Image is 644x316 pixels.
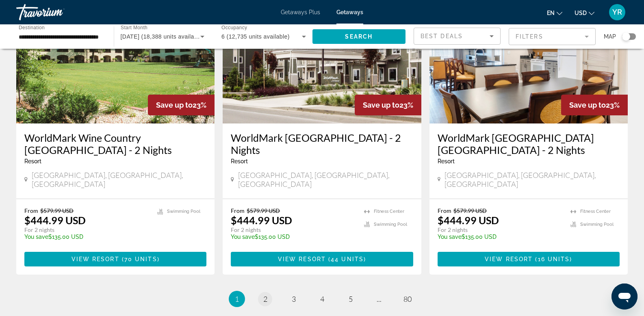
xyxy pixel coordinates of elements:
p: $444.99 USD [231,214,292,226]
button: View Resort(44 units) [231,252,413,266]
span: 44 units [331,256,364,262]
span: Resort [438,158,455,164]
button: Filter [509,28,596,45]
span: From [231,207,245,214]
a: Getaways [336,9,363,15]
span: From [24,207,38,214]
span: 5 [349,294,353,303]
span: YR [612,8,622,16]
span: ( ) [119,256,160,262]
span: $579.99 USD [453,207,487,214]
span: You save [231,234,255,240]
span: [GEOGRAPHIC_DATA], [GEOGRAPHIC_DATA], [GEOGRAPHIC_DATA] [238,171,413,188]
span: Resort [24,158,41,164]
span: Best Deals [421,33,463,39]
span: $579.99 USD [247,207,280,214]
p: $444.99 USD [438,214,499,226]
a: Travorium [16,2,98,23]
span: Swimming Pool [167,209,200,214]
span: ( ) [326,256,366,262]
span: 1 [235,294,239,303]
a: Getaways Plus [281,9,320,15]
iframe: Botón para iniciar la ventana de mensajería [611,284,637,310]
p: $135.00 USD [24,234,149,240]
div: 23% [561,95,628,115]
div: 23% [148,95,215,115]
span: Start Month [121,25,147,30]
p: For 2 nights [24,226,149,234]
p: $135.00 USD [438,234,562,240]
p: For 2 nights [438,226,562,234]
button: View Resort(70 units) [24,252,206,266]
button: Search [312,29,406,44]
a: WorldMark [GEOGRAPHIC_DATA] - 2 Nights [231,132,413,156]
p: $135.00 USD [231,234,356,240]
a: WorldMark [GEOGRAPHIC_DATA] [GEOGRAPHIC_DATA] - 2 Nights [438,132,620,156]
span: Destination [19,25,45,30]
span: ... [377,294,382,303]
button: User Menu [607,4,628,21]
span: [GEOGRAPHIC_DATA], [GEOGRAPHIC_DATA], [GEOGRAPHIC_DATA] [32,171,207,188]
span: Save up to [363,101,399,109]
mat-select: Sort by [421,31,494,41]
p: For 2 nights [231,226,356,234]
button: View Resort(16 units) [438,252,620,266]
span: From [438,207,451,214]
span: You save [24,234,48,240]
span: Fitness Center [580,209,611,214]
div: 23% [355,95,421,115]
span: 6 (12,735 units available) [221,33,290,40]
span: View Resort [72,256,119,262]
span: Save up to [569,101,606,109]
span: 2 [263,294,267,303]
span: 80 [403,294,412,303]
span: Occupancy [221,25,247,30]
span: 4 [320,294,324,303]
span: Save up to [156,101,193,109]
span: 70 units [124,256,157,262]
span: Search [345,33,373,40]
span: Resort [231,158,248,164]
span: USD [575,10,587,16]
nav: Pagination [16,291,628,307]
span: Fitness Center [374,209,404,214]
p: $444.99 USD [24,214,86,226]
span: en [547,10,555,16]
span: 3 [292,294,296,303]
span: Swimming Pool [374,222,407,227]
span: You save [438,234,462,240]
button: Change currency [575,7,594,19]
span: ( ) [533,256,572,262]
button: Change language [547,7,562,19]
span: [DATE] (18,388 units available) [121,33,204,40]
span: View Resort [278,256,326,262]
span: $579.99 USD [40,207,74,214]
span: 16 units [538,256,570,262]
span: [GEOGRAPHIC_DATA], [GEOGRAPHIC_DATA], [GEOGRAPHIC_DATA] [445,171,620,188]
span: Swimming Pool [580,222,614,227]
a: WorldMark Wine Country [GEOGRAPHIC_DATA] - 2 Nights [24,132,206,156]
span: Map [604,31,616,42]
span: View Resort [485,256,533,262]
